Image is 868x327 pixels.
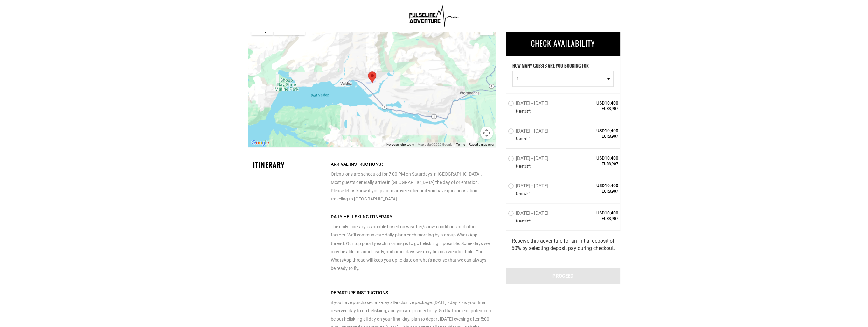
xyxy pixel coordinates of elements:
div: Daily Heli-Skiing Itinerary : [330,213,491,221]
span: s [524,218,526,223]
span: 5 [516,136,518,141]
button: Keyboard shortcuts [386,142,414,147]
img: 1638909355.png [406,3,462,29]
div: Departure Instructions : [330,288,491,297]
span: s [524,191,526,196]
span: seat left [519,191,531,196]
label: HOW MANY GUESTS ARE YOU BOOKING FOR [512,63,589,71]
span: seat left [519,163,531,169]
span: USD10,400 [572,127,618,134]
a: Report a map error [469,143,494,146]
p: Orienttions are scheduled for 7:00 PM on Saturdays in [GEOGRAPHIC_DATA]. Most guests generally ar... [330,160,491,203]
label: [DATE] - [DATE] [508,183,550,191]
span: USD10,400 [572,210,618,216]
span: CHECK AVAILABILITY [531,37,595,49]
span: seat left [519,108,531,114]
label: [DATE] - [DATE] [508,156,550,163]
label: [DATE] - [DATE] [508,210,550,218]
a: Open this area in Google Maps (opens a new window) [250,139,271,147]
span: seat left [519,136,531,141]
span: USD10,400 [572,155,618,161]
img: Google [250,139,271,147]
a: Terms (opens in new tab) [456,143,465,146]
span: 8 [516,191,518,196]
div: Reserve this adventure for an initial deposit of 50% by selecting deposit pay during checkout. [506,231,620,258]
span: EUR8,907 [572,134,618,139]
span: EUR8,907 [572,216,618,222]
label: [DATE] - [DATE] [508,101,550,108]
p: The daily itinerary is variable based on weather/snow conditions and other factors. We'll communi... [330,213,491,272]
button: Map camera controls [480,127,493,139]
span: s [524,163,526,169]
span: Map data ©2025 Google [418,143,452,146]
span: 1 [517,76,605,82]
span: 8 [516,108,518,114]
span: USD10,400 [572,100,618,106]
span: EUR8,907 [572,161,618,167]
span: USD10,400 [572,182,618,189]
span: 8 [516,218,518,223]
div: Arrival Instructions : [330,160,491,168]
span: EUR8,907 [572,189,618,194]
span: s [524,136,526,141]
label: [DATE] - [DATE] [508,128,550,136]
span: 8 [516,163,518,169]
span: EUR8,907 [572,106,618,112]
button: 1 [512,71,614,87]
span: seat left [519,218,531,223]
span: s [524,108,526,114]
div: Itinerary [253,160,326,170]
